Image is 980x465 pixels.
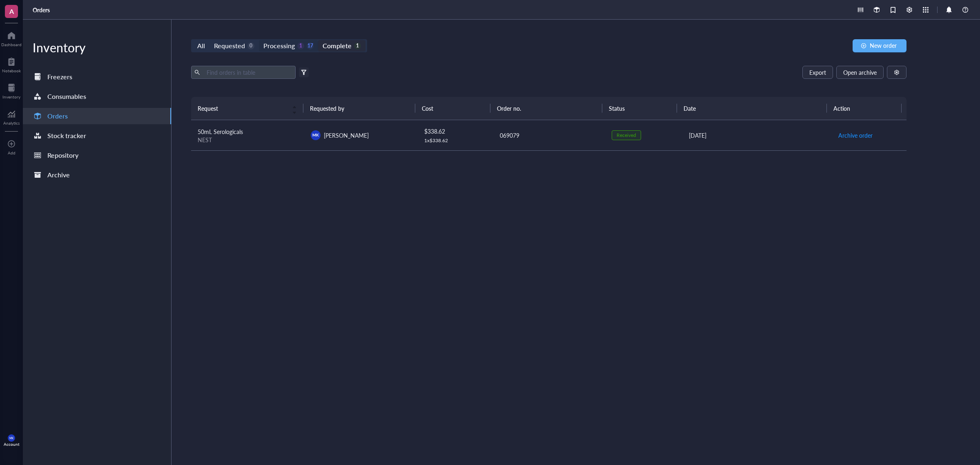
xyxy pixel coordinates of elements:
div: 1 [297,42,304,49]
div: NEST [198,136,298,143]
div: $ 338.62 [424,127,486,136]
a: Orders [23,108,171,124]
div: 1 x $ 338.62 [424,137,486,144]
button: Archive order [838,129,873,142]
div: Requested [214,40,245,51]
a: Stock tracker [23,127,171,144]
td: 069079 [492,120,606,151]
button: Export [802,66,833,79]
div: Archive [47,169,70,181]
div: Freezers [47,71,72,83]
span: Archive order [838,131,873,140]
span: 50mL Serologicals [198,127,243,136]
div: Account [4,442,20,447]
div: All [197,40,205,51]
span: Open archive [843,69,877,76]
div: Processing [263,40,295,51]
div: Complete [323,40,351,51]
span: A [9,6,14,16]
th: Cost [415,97,490,120]
div: Inventory [2,94,20,99]
span: Request [198,104,287,113]
div: Notebook [2,68,21,73]
div: 1 [354,42,361,49]
div: [DATE] [689,131,825,140]
div: Received [617,132,636,139]
div: Consumables [47,91,86,102]
th: Order no. [490,97,603,120]
th: Request [191,97,303,120]
div: Inventory [23,39,171,56]
a: Freezers [23,69,171,85]
div: Repository [47,150,78,161]
div: Add [8,150,16,155]
div: 0 [247,42,254,49]
a: Analytics [3,107,20,125]
button: Open archive [836,66,884,79]
span: New order [870,42,897,49]
th: Requested by [303,97,416,120]
th: Status [602,97,677,120]
span: MK [312,132,318,138]
a: Inventory [2,81,20,99]
div: Orders [47,110,68,122]
div: 17 [307,42,314,49]
input: Find orders in table [203,66,292,78]
span: MK [9,436,13,440]
button: New order [853,39,906,52]
a: Repository [23,147,171,163]
th: Action [827,97,902,120]
a: Orders [33,6,51,13]
a: Dashboard [1,29,22,47]
a: Archive [23,167,171,183]
div: 069079 [500,131,599,140]
div: Stock tracker [47,130,86,141]
span: [PERSON_NAME] [324,131,369,139]
a: Notebook [2,55,21,73]
span: Export [809,69,826,76]
div: segmented control [191,39,367,52]
a: Consumables [23,88,171,105]
div: Analytics [3,121,20,125]
th: Date [677,97,826,120]
div: Dashboard [1,42,22,47]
